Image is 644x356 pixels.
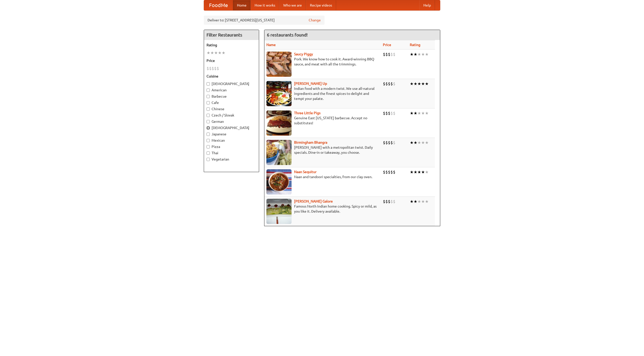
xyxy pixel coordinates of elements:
[383,110,385,116] li: $
[294,111,320,115] a: Three Little Pigs
[266,174,379,179] p: Naan and tandoori specialties, from our clay oven.
[410,169,414,175] li: ★
[204,30,259,40] h4: Filter Restaurants
[207,113,256,118] label: Czech / Slovak
[207,100,256,105] label: Cafe
[222,50,225,56] li: ★
[417,81,421,87] li: ★
[207,132,256,137] label: Japanese
[410,140,414,145] li: ★
[266,110,292,136] img: littlepigs.jpg
[207,58,256,63] h5: Price
[390,81,393,87] li: $
[383,199,385,204] li: $
[266,115,379,126] p: Genuine East [US_STATE] barbecue. Accept no substitutes!
[383,52,385,57] li: $
[390,52,393,57] li: $
[410,81,414,87] li: ★
[385,52,388,57] li: $
[414,199,417,204] li: ★
[421,110,425,116] li: ★
[309,18,321,23] a: Change
[421,52,425,57] li: ★
[414,110,417,116] li: ★
[266,81,292,106] img: curryup.jpg
[385,110,388,116] li: $
[393,52,395,57] li: $
[393,169,395,175] li: $
[204,0,233,10] a: FoodMe
[207,125,256,130] label: [DEMOGRAPHIC_DATA]
[207,43,256,48] h5: Rating
[385,81,388,87] li: $
[425,169,429,175] li: ★
[306,0,336,10] a: Recipe videos
[266,57,379,67] p: Pork. We know how to cook it. Award-winning BBQ sauce, and meat with all the trimmings.
[388,199,390,204] li: $
[393,199,395,204] li: $
[218,50,222,56] li: ★
[207,81,256,86] label: [DEMOGRAPHIC_DATA]
[294,52,313,56] a: Saucy Piggy
[414,81,417,87] li: ★
[233,0,251,10] a: Home
[410,199,414,204] li: ★
[388,169,390,175] li: $
[294,170,316,174] b: Naan Sequitur
[421,81,425,87] li: ★
[421,199,425,204] li: ★
[207,120,210,123] input: German
[294,140,327,144] a: Birmingham Bhangra
[410,110,414,116] li: ★
[383,81,385,87] li: $
[207,94,256,99] label: Barbecue
[390,110,393,116] li: $
[388,81,390,87] li: $
[279,0,306,10] a: Who we are
[207,158,210,161] input: Vegetarian
[417,110,421,116] li: ★
[425,140,429,145] li: ★
[393,110,395,116] li: $
[210,50,214,56] li: ★
[266,86,379,101] p: Indian food with a modern twist. We use all-natural ingredients and the finest spices to delight ...
[421,169,425,175] li: ★
[207,126,210,130] input: [DEMOGRAPHIC_DATA]
[383,43,391,47] a: Price
[266,169,292,194] img: naansequitur.jpg
[251,0,279,10] a: How it works
[417,140,421,145] li: ★
[266,199,292,224] img: currygalore.jpg
[417,199,421,204] li: ★
[266,52,292,77] img: saucy.jpg
[425,199,429,204] li: ★
[425,110,429,116] li: ★
[388,52,390,57] li: $
[207,145,210,148] input: Pizza
[294,199,333,203] a: [PERSON_NAME] Galore
[207,119,256,124] label: German
[207,107,210,111] input: Chinese
[207,157,256,162] label: Vegetarian
[266,145,379,155] p: [PERSON_NAME] with a metropolitan twist. Daily specials. Dine-in or takeaway, you choose.
[388,110,390,116] li: $
[207,133,210,136] input: Japanese
[207,66,209,71] li: $
[410,43,420,47] a: Rating
[417,52,421,57] li: ★
[214,66,217,71] li: $
[417,169,421,175] li: ★
[383,140,385,145] li: $
[294,82,327,86] a: [PERSON_NAME] Up
[266,204,379,214] p: Famous North Indian home cooking. Spicy or mild, as you like it. Delivery available.
[383,169,385,175] li: $
[209,66,212,71] li: $
[207,50,210,56] li: ★
[425,81,429,87] li: ★
[217,66,219,71] li: $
